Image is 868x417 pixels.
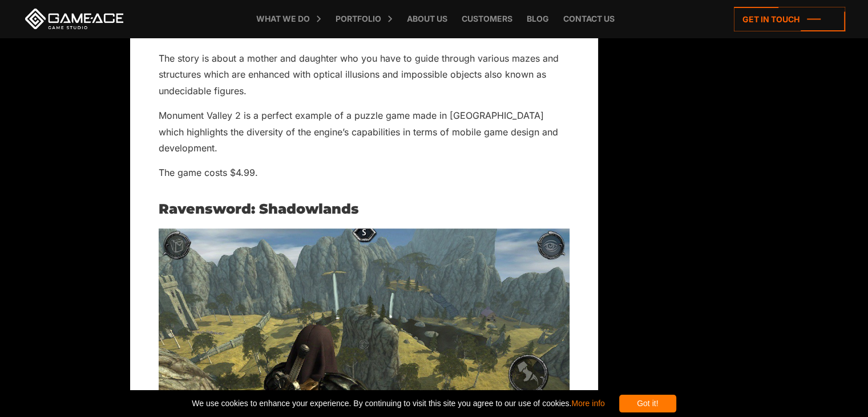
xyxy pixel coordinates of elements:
p: The story is about a mother and daughter who you have to guide through various mazes and structur... [159,50,570,99]
div: Got it! [619,395,676,412]
span: We use cookies to enhance your experience. By continuing to visit this site you agree to our use ... [192,395,604,412]
a: Get in touch [734,7,845,31]
a: More info [571,399,604,408]
p: The game costs $4.99. [159,165,570,181]
p: Monument Valley 2 is a perfect example of a puzzle game made in [GEOGRAPHIC_DATA] which highlight... [159,107,570,156]
h2: Ravensword: Shadowlands [159,202,570,216]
